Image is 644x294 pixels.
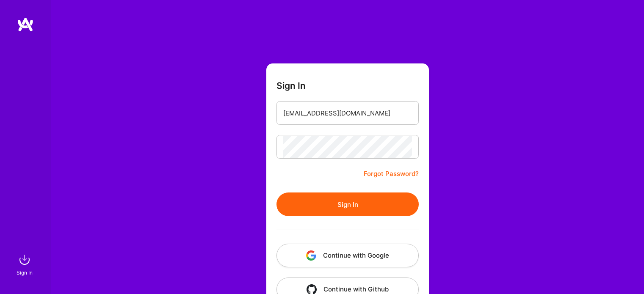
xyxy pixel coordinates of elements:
button: Sign In [276,192,419,216]
input: Email... [283,102,412,124]
button: Continue with Google [276,244,419,267]
h3: Sign In [276,80,306,91]
a: sign inSign In [18,251,33,277]
img: icon [306,250,316,261]
div: Sign In [17,268,33,277]
img: sign in [16,251,33,268]
a: Forgot Password? [364,169,419,179]
img: logo [17,17,34,32]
